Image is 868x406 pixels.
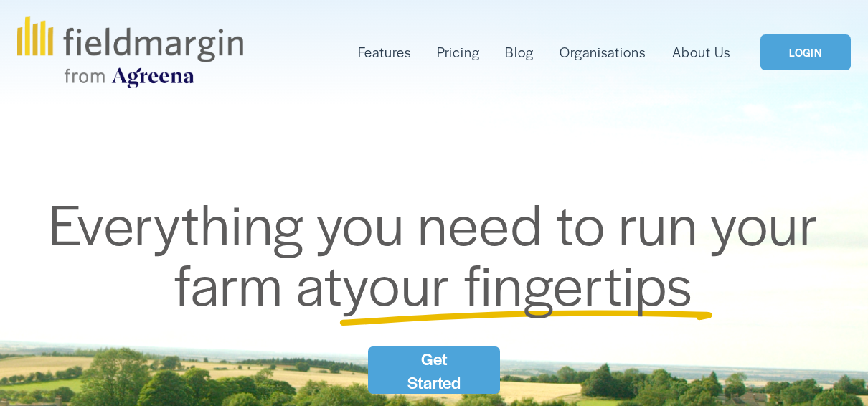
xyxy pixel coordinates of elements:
a: LOGIN [760,34,851,71]
a: folder dropdown [358,41,412,64]
a: Get Started [368,346,500,394]
a: About Us [672,41,731,64]
a: Organisations [560,41,647,64]
span: Features [358,42,412,62]
span: your fingertips [342,243,694,322]
a: Pricing [437,41,480,64]
a: Blog [505,41,534,64]
img: fieldmargin.com [17,16,242,88]
span: Everything you need to run your farm at [49,183,831,322]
